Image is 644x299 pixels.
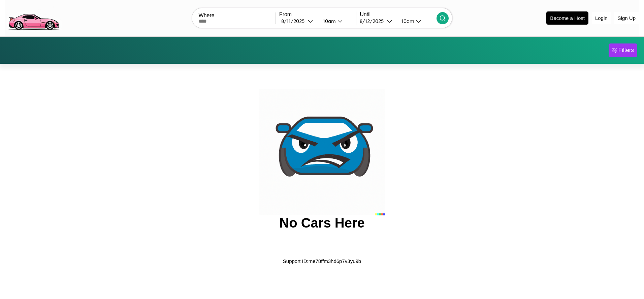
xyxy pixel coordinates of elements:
button: Filters [609,43,637,57]
button: 10am [318,18,356,25]
p: Support ID: me78ffm3hd6p7v3yu9b [283,257,361,266]
label: Until [360,11,437,18]
button: Login [592,12,611,24]
button: 10am [396,18,437,25]
button: 8/11/2025 [279,18,318,25]
h2: No Cars Here [279,215,364,231]
button: Sign Up [614,12,639,24]
img: car [259,89,385,215]
div: Filters [618,47,634,54]
label: From [279,11,356,18]
div: 8 / 12 / 2025 [360,18,387,24]
div: 8 / 11 / 2025 [281,18,308,24]
button: Become a Host [546,11,588,25]
div: 10am [398,18,416,24]
div: 10am [320,18,337,24]
label: Where [199,12,276,19]
img: logo [5,3,62,32]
